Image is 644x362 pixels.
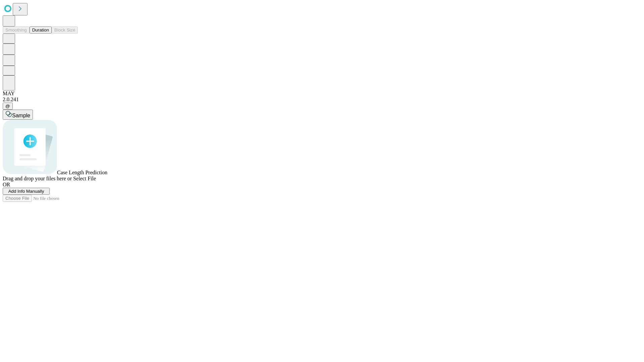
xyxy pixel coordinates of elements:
[5,104,10,109] span: @
[3,110,33,120] button: Sample
[3,182,10,187] span: OR
[3,103,13,110] button: @
[52,26,78,34] button: Block Size
[57,170,107,175] span: Case Length Prediction
[30,26,52,34] button: Duration
[8,189,44,194] span: Add Info Manually
[12,113,30,118] span: Sample
[3,188,50,195] button: Add Info Manually
[3,90,641,97] div: MAY
[3,176,72,181] span: Drag and drop your files here or
[73,176,96,181] span: Select File
[3,26,30,34] button: Smoothing
[3,97,641,103] div: 2.0.241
